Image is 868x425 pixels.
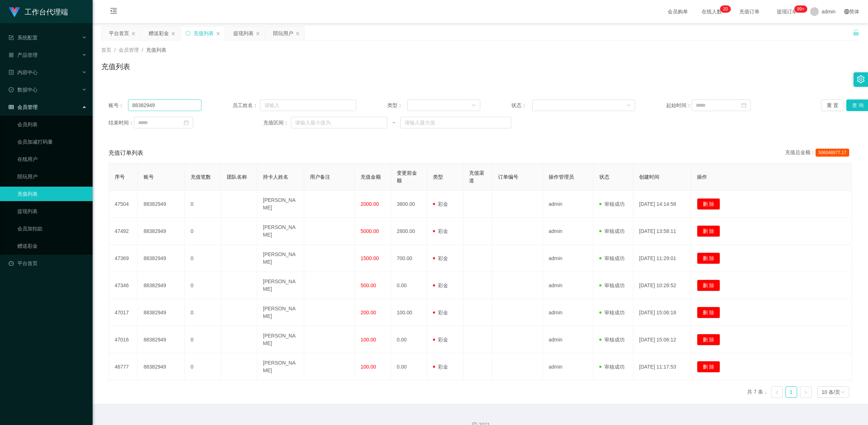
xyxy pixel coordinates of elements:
span: 内容中心 [9,69,38,75]
span: 结束时间： [109,119,134,127]
td: 88382949 [138,299,185,326]
i: 图标: setting [857,75,865,83]
h1: 充值列表 [101,61,130,72]
button: 删 除 [697,198,720,210]
button: 删 除 [697,307,720,318]
td: 47016 [109,326,138,353]
td: [DATE] 14:14:58 [633,191,691,218]
span: 操作 [697,174,707,180]
span: 彩金 [433,282,448,288]
a: 在线用户 [17,152,87,166]
i: 图标: close [171,31,175,36]
i: 图标: check-circle-o [9,87,14,92]
button: 删 除 [697,361,720,373]
td: admin [543,218,593,245]
td: 88382949 [138,272,185,299]
span: 100.00 [361,364,376,370]
span: 变更前金额 [397,170,417,183]
li: 下一页 [800,386,812,398]
span: 起始时间： [666,102,692,109]
span: / [142,47,143,53]
li: 共 7 条， [747,386,768,398]
td: 0 [185,326,221,353]
td: 88382949 [138,353,185,381]
td: [DATE] 15:06:12 [633,326,691,353]
span: 506048877.17 [816,149,849,157]
td: [PERSON_NAME] [257,299,304,326]
div: 10 条/页 [822,387,840,398]
input: 请输入最小值为 [291,117,387,128]
span: 数据中心 [9,87,38,93]
li: 1 [786,386,797,398]
td: 0 [185,353,221,381]
span: 彩金 [433,255,448,261]
td: [PERSON_NAME] [257,245,304,272]
span: 序号 [115,174,125,180]
span: 审核成功 [599,282,625,288]
button: 重 置 [821,99,844,111]
i: 图标: calendar [741,103,746,108]
p: 2 [723,5,726,13]
i: 图标: right [804,390,808,395]
span: 订单编号 [498,174,518,180]
td: [PERSON_NAME] [257,326,304,353]
td: 88382949 [138,245,185,272]
td: 88382949 [138,326,185,353]
td: 2800.00 [391,218,427,245]
h1: 工作台代理端 [25,0,68,24]
div: 赠送彩金 [149,26,169,40]
td: 0 [185,191,221,218]
input: 请输入 [128,99,201,111]
span: 员工姓名： [233,102,260,109]
i: 图标: close [131,31,136,36]
a: 赠送彩金 [17,239,87,253]
i: 图标: close [256,31,260,36]
span: 审核成功 [599,337,625,343]
span: 团队名称 [227,174,247,180]
div: 陪玩用户 [273,26,293,40]
i: 图标: down [626,103,631,108]
i: 图标: down [472,103,476,108]
td: 47369 [109,245,138,272]
td: [DATE] 11:29:01 [633,245,691,272]
div: 充值总金额： [785,149,852,157]
span: 类型： [387,102,407,109]
span: 充值渠道 [469,170,484,183]
span: 2000.00 [361,201,379,207]
span: 系统配置 [9,35,38,41]
td: 0.00 [391,272,427,299]
span: ~ [387,119,400,127]
td: admin [543,272,593,299]
div: 充值列表 [193,26,214,40]
span: 账号 [144,174,154,180]
span: 账号： [109,102,128,109]
span: 审核成功 [599,255,625,261]
td: 0.00 [391,353,427,381]
td: admin [543,191,593,218]
button: 删 除 [697,252,720,264]
span: 持卡人姓名 [263,174,288,180]
td: admin [543,326,593,353]
td: 0 [185,245,221,272]
span: 创建时间 [639,174,659,180]
span: 提现订单 [773,9,801,14]
td: 47492 [109,218,138,245]
i: 图标: form [9,35,14,40]
p: 0 [726,5,728,13]
td: [DATE] 13:58:11 [633,218,691,245]
span: / [114,47,116,53]
td: [DATE] 10:28:52 [633,272,691,299]
td: 47017 [109,299,138,326]
td: 0 [185,299,221,326]
span: 审核成功 [599,201,625,207]
span: 状态： [511,102,532,109]
span: 彩金 [433,310,448,315]
span: 首页 [101,47,111,53]
td: [PERSON_NAME] [257,272,304,299]
td: 46777 [109,353,138,381]
td: 88382949 [138,218,185,245]
span: 产品管理 [9,52,38,58]
a: 1 [786,387,797,398]
span: 5000.00 [361,228,379,234]
td: [DATE] 15:06:18 [633,299,691,326]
